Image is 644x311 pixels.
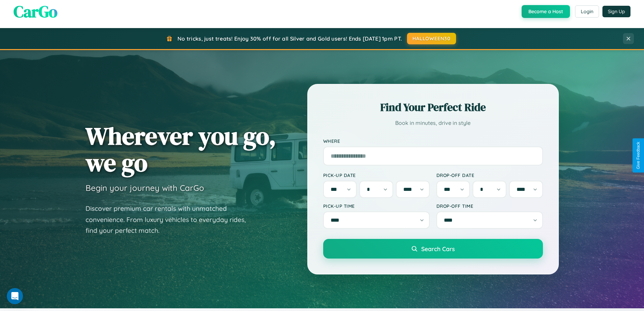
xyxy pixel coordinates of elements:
button: HALLOWEEN30 [407,33,456,44]
label: Pick-up Time [323,203,430,209]
span: CarGo [14,0,57,23]
h1: Wherever you go, we go [86,123,276,176]
button: Become a Host [522,5,570,18]
h2: Find Your Perfect Ride [323,100,543,115]
span: No tricks, just treats! Enjoy 30% off for all Silver and Gold users! Ends [DATE] 1pm PT. [177,35,402,42]
div: Give Feedback [636,142,641,169]
label: Drop-off Date [436,172,543,178]
label: Where [323,138,543,144]
label: Pick-up Date [323,172,430,178]
p: Discover premium car rentals with unmatched convenience. From luxury vehicles to everyday rides, ... [86,203,255,236]
iframe: Intercom live chat [7,288,23,304]
h3: Begin your journey with CarGo [86,183,204,193]
button: Sign Up [602,6,630,17]
span: Search Cars [421,245,455,252]
button: Search Cars [323,239,543,259]
p: Book in minutes, drive in style [323,118,543,128]
button: Login [575,5,599,18]
label: Drop-off Time [436,203,543,209]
